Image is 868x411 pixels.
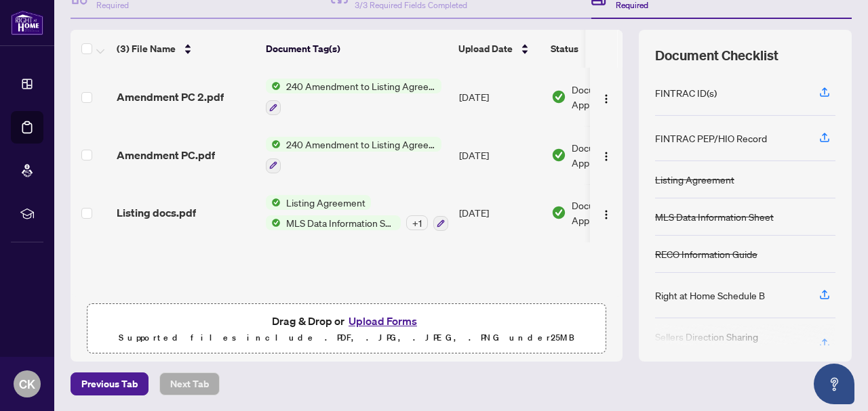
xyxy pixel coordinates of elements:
[595,86,617,108] button: Logo
[454,68,546,126] td: [DATE]
[117,204,196,221] span: Listing docs.pdf
[655,172,734,187] div: Listing Agreement
[655,246,757,261] div: RECO Information Guide
[454,126,546,184] td: [DATE]
[87,304,606,354] span: Drag & Drop orUpload FormsSupported files include .PDF, .JPG, .JPEG, .PNG under25MB
[595,144,617,166] button: Logo
[111,30,260,68] th: (3) File Name
[551,41,578,56] span: Status
[117,41,176,56] span: (3) File Name
[266,79,281,93] img: Status Icon
[281,137,441,152] span: 240 Amendment to Listing Agreement - Authority to Offer for Sale Price Change/Extension/Amendment(s)
[454,184,546,242] td: [DATE]
[266,215,281,230] img: Status Icon
[551,89,566,104] img: Document Status
[260,30,453,68] th: Document Tag(s)
[117,147,215,163] span: Amendment PC.pdf
[814,364,854,404] button: Open asap
[572,198,656,228] span: Document Approved
[601,151,612,162] img: Logo
[266,195,448,232] button: Status IconListing AgreementStatus IconMLS Data Information Sheet+1
[595,202,617,223] button: Logo
[159,372,220,395] button: Next Tab
[281,215,401,230] span: MLS Data Information Sheet
[655,288,765,303] div: Right at Home Schedule B
[453,30,545,68] th: Upload Date
[344,312,421,330] button: Upload Forms
[281,79,441,93] span: 240 Amendment to Listing Agreement - Authority to Offer for Sale Price Change/Extension/Amendment(s)
[601,93,612,104] img: Logo
[266,137,441,173] button: Status Icon240 Amendment to Listing Agreement - Authority to Offer for Sale Price Change/Extensio...
[266,79,441,115] button: Status Icon240 Amendment to Listing Agreement - Authority to Offer for Sale Price Change/Extensio...
[266,195,281,210] img: Status Icon
[117,89,224,105] span: Amendment PC 2.pdf
[551,148,566,163] img: Document Status
[572,140,656,170] span: Document Approved
[11,10,43,35] img: logo
[406,215,428,230] div: + 1
[655,131,767,146] div: FINTRAC PEP/HIO Record
[81,373,138,395] span: Previous Tab
[71,372,149,395] button: Previous Tab
[572,82,656,112] span: Document Approved
[655,85,717,100] div: FINTRAC ID(s)
[458,41,513,56] span: Upload Date
[655,46,778,65] span: Document Checklist
[96,330,597,346] p: Supported files include .PDF, .JPG, .JPEG, .PNG under 25 MB
[266,137,281,152] img: Status Icon
[551,205,566,220] img: Document Status
[601,209,612,220] img: Logo
[272,312,421,330] span: Drag & Drop or
[19,374,35,393] span: CK
[655,209,774,224] div: MLS Data Information Sheet
[281,195,371,210] span: Listing Agreement
[545,30,660,68] th: Status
